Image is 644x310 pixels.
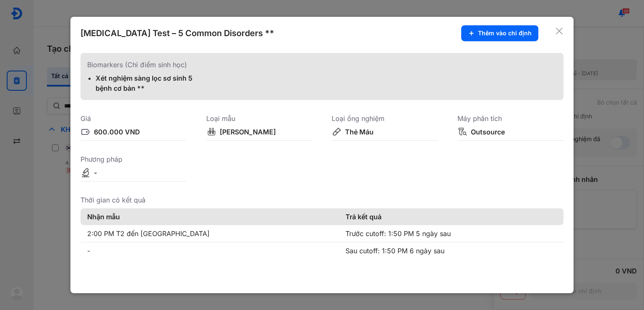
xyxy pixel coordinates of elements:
[457,113,563,123] div: Máy phân tích
[339,225,563,242] td: Trước cutoff: 1:50 PM 5 ngày sau
[80,208,339,225] th: Nhận mẫu
[80,195,563,205] div: Thời gian có kết quả
[80,113,187,123] div: Giá
[206,113,312,123] div: Loại mẫu
[80,242,339,260] td: -
[345,127,374,137] div: Thẻ Máu
[332,113,438,123] div: Loại ống nghiệm
[94,168,97,178] div: -
[96,73,200,93] div: Xét nghiệm sàng lọc sơ sinh 5 bệnh cơ bản **
[87,60,557,70] div: Biomarkers (Chỉ điểm sinh học)
[220,127,276,137] div: [PERSON_NAME]
[80,154,187,164] div: Phương pháp
[461,25,538,41] button: Thêm vào chỉ định
[80,27,274,39] div: [MEDICAL_DATA] Test – 5 Common Disorders **
[339,208,563,225] th: Trả kết quả
[80,225,339,242] td: 2:00 PM T2 đến [GEOGRAPHIC_DATA]
[471,127,505,137] div: Outsource
[94,127,140,137] div: 600.000 VND
[339,242,563,260] td: Sau cutoff: 1:50 PM 6 ngày sau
